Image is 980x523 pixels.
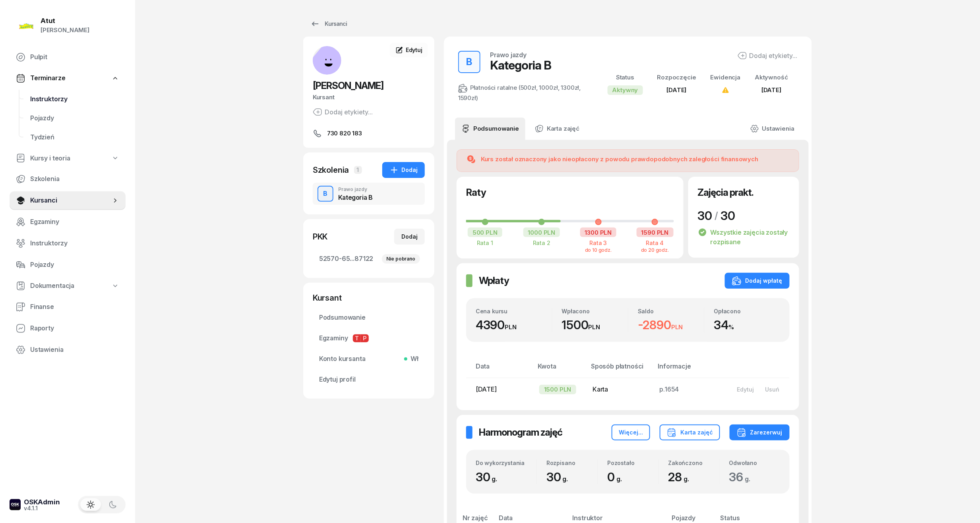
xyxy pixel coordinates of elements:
span: Podsumowanie [319,313,418,323]
h2: Zajęcia prakt. [698,186,754,199]
span: Instruktorzy [30,238,119,249]
div: Opłacono [714,308,781,315]
a: Tydzień [24,128,126,147]
a: Podsumowanie [455,118,525,140]
div: Rozpoczęcie [657,72,696,83]
button: Dodaj [394,229,425,245]
a: Instruktorzy [24,90,126,109]
small: g. [616,475,622,483]
a: Instruktorzy [10,234,126,253]
span: Edytuj profil [319,374,418,385]
span: Wł [407,354,418,364]
div: 1000 PLN [523,228,560,237]
div: Status [608,72,643,83]
div: Edytuj [737,386,754,393]
div: Karta zajęć [667,428,713,437]
div: B [463,54,476,70]
span: [DATE] [667,86,687,94]
a: Pulpit [10,48,126,67]
a: Ustawienia [10,340,126,359]
a: EgzaminyTP [313,329,425,348]
a: Szkolenia [10,170,126,189]
div: Więcej... [619,428,643,437]
small: g. [684,475,689,483]
span: Instruktorzy [30,94,119,104]
div: v4.1.1 [24,506,60,511]
span: Edytuj [406,46,422,53]
button: BPrawo jazdyKategoria B [313,183,425,205]
a: Edytuj [390,43,428,57]
small: g. [745,475,750,483]
a: Dokumentacja [10,277,126,295]
div: 1300 PLN [580,228,617,237]
div: Do wykorzystania [476,459,536,466]
span: 30 [698,208,713,223]
div: Prawo jazdy [490,52,527,58]
small: PLN [671,323,683,331]
div: Płatności ratalne (500zł, 1000zł, 1300zł, 1590zł) [458,83,589,103]
a: Podsumowanie [313,308,425,327]
div: Karta [593,384,647,395]
th: Data [466,361,533,378]
a: Kursanci [303,16,354,32]
div: Wpłacono [562,308,628,315]
span: Tydzień [30,132,119,143]
a: Terminarze [10,69,126,87]
span: Kursanci [30,195,111,206]
span: Egzaminy [319,333,418,344]
div: Usuń [765,386,779,393]
div: Kursant [313,292,425,303]
div: -2890 [638,318,704,332]
div: 1590 PLN [637,228,674,237]
a: 52570-65...87122Nie pobrano [313,249,425,268]
span: Konto kursanta [319,354,418,364]
div: Wszystkie zajęcia zostały rozpisane [698,223,790,247]
button: Dodaj [382,162,425,178]
button: B [318,186,333,202]
div: Saldo [638,308,704,315]
div: 1500 [562,318,628,332]
div: Szkolenia [313,164,349,176]
span: 30 [476,470,501,484]
a: Ustawienia [744,118,801,140]
span: Pojazdy [30,260,119,270]
div: Kategoria B [338,194,373,201]
span: Szkolenia [30,174,119,184]
div: Prawo jazdy [338,187,373,192]
div: 34 [714,318,781,332]
button: Edytuj [731,383,759,396]
a: Kursy i teoria [10,149,126,168]
a: Karta zajęć [529,118,586,140]
small: g. [563,475,568,483]
span: Dokumentacja [30,281,74,291]
div: Aktywność [755,72,788,83]
div: 0 [607,470,658,484]
div: Aktywny [608,85,643,95]
span: 30 [546,470,572,484]
div: do 10 godz. [579,247,617,253]
h2: Harmonogram zajęć [479,426,562,439]
span: 1 [354,166,362,174]
div: Dodaj etykiety... [738,51,798,60]
span: Ustawienia [30,345,119,355]
span: 36 [729,470,754,484]
div: Kategoria B [490,58,551,72]
h2: Wpłaty [479,274,509,287]
button: B [458,51,480,73]
div: PKK [313,231,328,242]
span: T [353,334,361,342]
div: 4390 [476,318,552,332]
a: Konto kursantaWł [313,349,425,369]
div: 500 PLN [468,228,502,237]
small: PLN [505,323,517,331]
span: P [361,334,369,342]
span: 30 [720,208,735,223]
div: Rata 3 [579,239,617,246]
div: Cena kursu [476,308,552,315]
button: Zarezerwuj [730,425,790,440]
span: [PERSON_NAME] [313,80,383,91]
div: Zakończono [668,459,719,466]
div: Rata 2 [523,239,561,246]
div: do 20 godz. [636,247,674,253]
div: Dodaj [389,165,418,175]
